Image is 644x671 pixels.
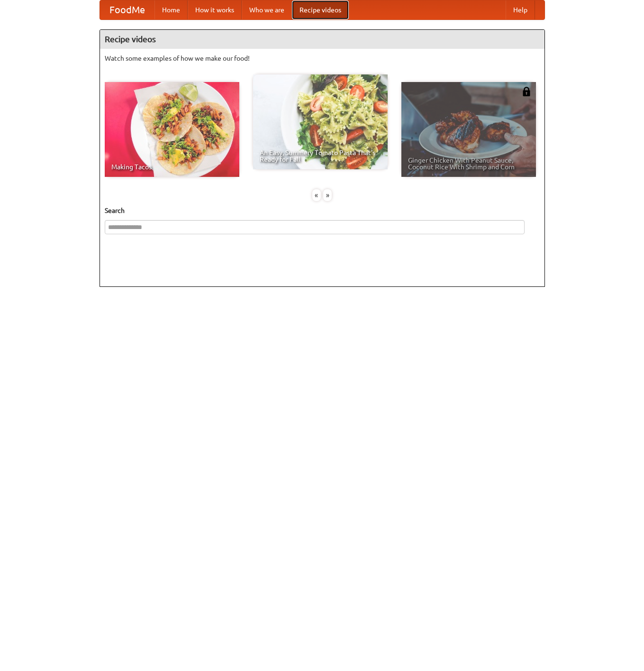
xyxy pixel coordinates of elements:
a: An Easy, Summery Tomato Pasta That's Ready for Fall [253,74,388,169]
p: Watch some examples of how we make our food! [105,54,540,63]
a: Home [154,0,188,19]
span: An Easy, Summery Tomato Pasta That's Ready for Fall [260,149,381,163]
a: How it works [188,0,242,19]
a: Help [506,0,535,19]
span: Making Tacos [111,164,233,170]
a: Making Tacos [105,82,239,177]
div: » [323,189,332,201]
a: Recipe videos [292,0,349,19]
a: FoodMe [100,0,154,19]
img: 483408.png [522,87,531,96]
div: « [312,189,321,201]
h5: Search [105,206,540,215]
h4: Recipe videos [100,30,544,49]
a: Who we are [242,0,292,19]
